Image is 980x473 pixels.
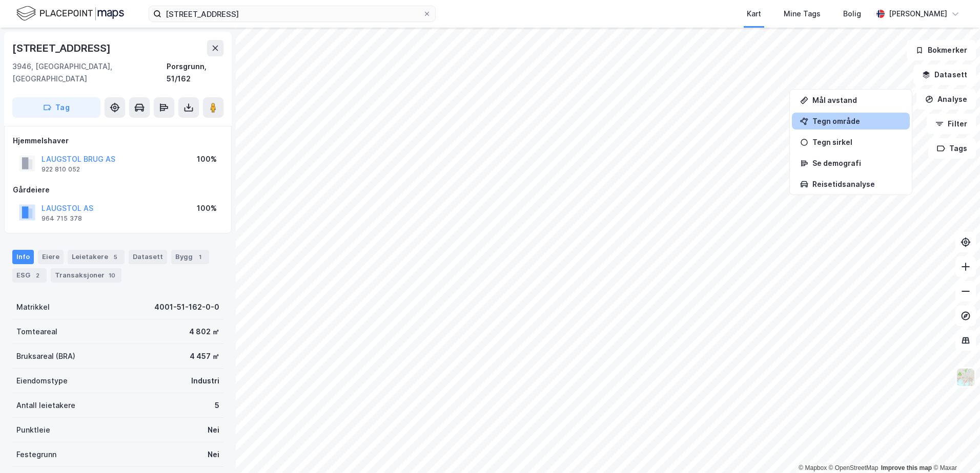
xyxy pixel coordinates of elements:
[12,97,100,118] button: Tag
[16,424,50,436] div: Punktleie
[171,250,209,264] div: Bygg
[42,214,82,223] div: 964 715 378
[799,464,827,471] a: Mapbox
[16,399,75,412] div: Antall leietakere
[829,464,879,471] a: OpenStreetMap
[928,138,976,159] button: Tags
[927,114,976,134] button: Filter
[154,301,219,313] div: 4001-51-162-0-0
[197,153,217,165] div: 100%
[16,326,57,338] div: Tomteareal
[208,424,219,436] div: Nei
[32,270,43,281] div: 2
[12,40,113,56] div: [STREET_ADDRESS]
[195,252,205,262] div: 1
[197,202,217,214] div: 100%
[812,180,902,188] div: Reisetidsanalyse
[13,135,223,147] div: Hjemmelshaver
[12,250,34,264] div: Info
[215,399,219,412] div: 5
[110,252,120,262] div: 5
[189,326,219,338] div: 4 802 ㎡
[51,268,121,283] div: Transaksjoner
[107,270,117,281] div: 10
[956,368,975,387] img: Z
[12,268,47,283] div: ESG
[38,250,64,264] div: Eiere
[13,184,223,196] div: Gårdeiere
[129,250,167,264] div: Datasett
[16,350,75,362] div: Bruksareal (BRA)
[916,89,976,110] button: Analyse
[16,301,50,313] div: Matrikkel
[68,250,125,264] div: Leietakere
[167,60,224,85] div: Porsgrunn, 51/162
[16,5,124,23] img: logo.f888ab2527a4732fd821a326f86c7f29.svg
[929,424,980,473] iframe: Chat Widget
[889,8,947,20] div: [PERSON_NAME]
[881,464,932,471] a: Improve this map
[812,96,902,104] div: Mål avstand
[190,350,219,362] div: 4 457 ㎡
[784,8,821,20] div: Mine Tags
[812,117,902,125] div: Tegn område
[16,375,68,387] div: Eiendomstype
[843,8,861,20] div: Bolig
[16,448,56,461] div: Festegrunn
[42,165,80,174] div: 922 810 052
[12,60,167,85] div: 3946, [GEOGRAPHIC_DATA], [GEOGRAPHIC_DATA]
[907,40,976,60] button: Bokmerker
[812,138,902,146] div: Tegn sirkel
[208,448,219,461] div: Nei
[812,159,902,167] div: Se demografi
[161,6,423,21] input: Søk på adresse, matrikkel, gårdeiere, leietakere eller personer
[913,64,976,85] button: Datasett
[191,375,219,387] div: Industri
[747,8,761,20] div: Kart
